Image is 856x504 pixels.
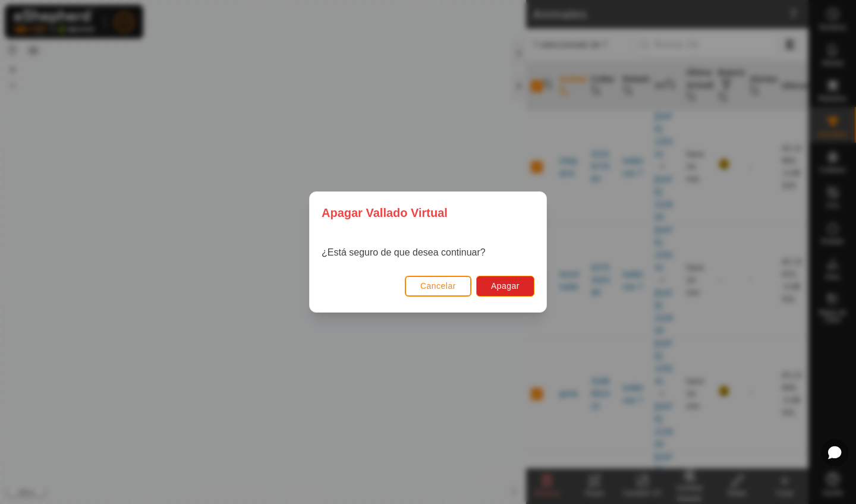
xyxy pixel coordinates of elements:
[322,204,448,222] span: Apagar Vallado Virtual
[491,281,520,291] span: Apagar
[476,276,534,297] button: Apagar
[420,281,456,291] span: Cancelar
[405,276,471,297] button: Cancelar
[322,245,486,260] p: ¿Está seguro de que desea continuar?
